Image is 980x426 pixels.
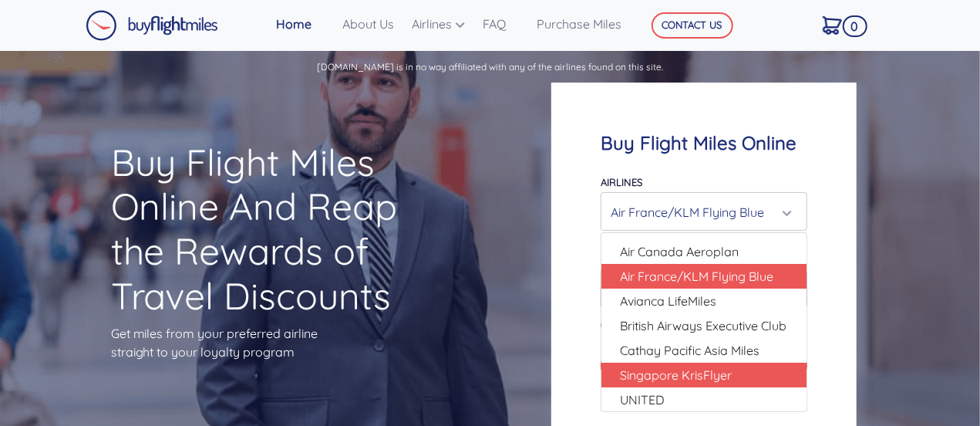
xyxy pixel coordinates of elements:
img: Buy Flight Miles Logo [86,10,218,41]
h1: Buy Flight Miles Online And Reap the Rewards of Travel Discounts [111,140,429,318]
a: About Us [336,8,406,39]
span: Cathay Pacific Asia Miles [620,341,759,360]
a: FAQ [477,8,530,39]
span: Avianca LifeMiles [620,292,716,310]
div: Air France/KLM Flying Blue [611,198,788,227]
span: Air France/KLM Flying Blue [620,267,773,286]
span: UNITED [620,390,665,409]
a: Buy Flight Miles Logo [86,6,218,45]
p: Get miles from your preferred airline straight to your loyalty program [111,324,429,361]
h4: Buy Flight Miles Online [601,132,807,154]
span: 0 [843,15,867,37]
button: CONTACT US [652,12,733,39]
a: Airlines [406,8,477,39]
a: 0 [817,8,864,41]
a: Home [270,8,336,39]
span: British Airways Executive Club [620,316,786,335]
button: Air France/KLM Flying Blue [601,192,807,231]
a: Purchase Miles [530,8,628,39]
span: Singapore KrisFlyer [620,366,732,384]
img: Cart [823,16,842,35]
label: Airlines [601,176,642,188]
span: Air Canada Aeroplan [620,242,739,261]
